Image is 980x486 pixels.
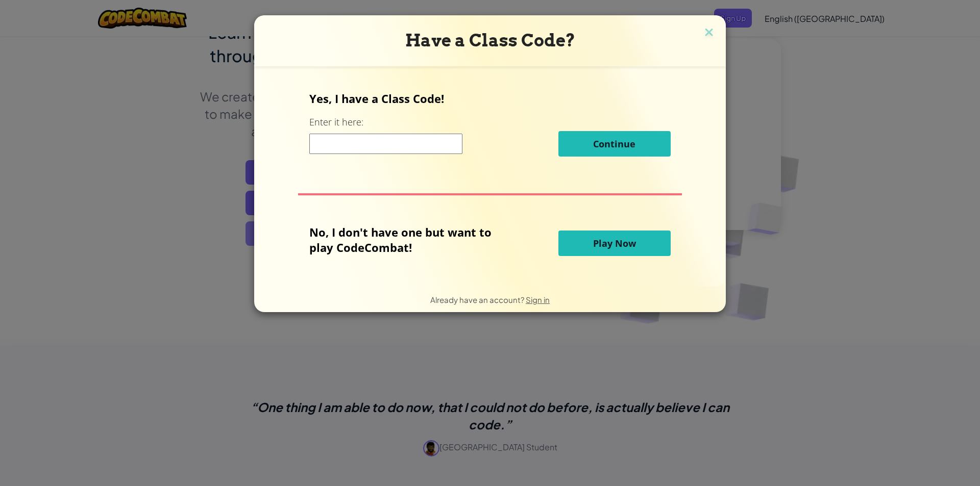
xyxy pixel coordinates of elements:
button: Play Now [558,231,671,256]
p: Yes, I have a Class Code! [309,91,670,106]
span: Continue [593,138,635,150]
p: No, I don't have one but want to play CodeCombat! [309,224,507,255]
span: Already have an account? [430,295,526,304]
img: close icon [702,25,716,41]
label: Enter it here: [309,116,363,129]
span: Have a Class Code? [405,30,575,50]
span: Play Now [593,237,636,249]
button: Continue [558,131,671,157]
a: Sign in [526,295,550,304]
